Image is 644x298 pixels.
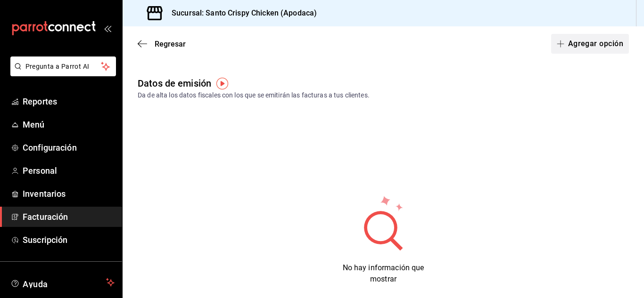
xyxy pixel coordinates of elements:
span: Suscripción [23,234,115,246]
div: Datos de emisión [138,76,211,90]
span: Regresar [155,40,186,48]
span: No hay información que mostrar [343,263,424,283]
button: open_drawer_menu [104,24,111,32]
span: Pregunta a Parrot AI [25,62,101,72]
button: Pregunta a Parrot AI [10,56,116,76]
span: Configuración [23,141,115,154]
span: Facturación [23,210,115,223]
button: Regresar [138,40,186,48]
a: Pregunta a Parrot AI [7,68,116,78]
div: Da de alta los datos fiscales con los que se emitirán las facturas a tus clientes. [138,90,629,100]
span: Inventarios [23,187,115,200]
span: Reportes [23,95,115,108]
span: Menú [23,118,115,131]
span: Ayuda [23,277,102,288]
h3: Sucursal: Santo Crispy Chicken (Apodaca) [164,8,317,19]
img: Tooltip marker [216,78,228,89]
button: Agregar opción [551,34,629,54]
span: Personal [23,164,115,177]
